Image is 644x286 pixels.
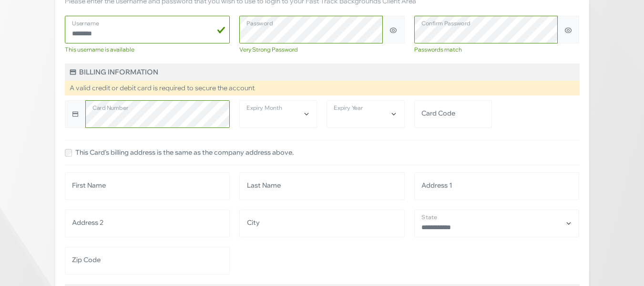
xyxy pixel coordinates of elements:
[65,64,580,81] h5: Billing Information
[239,45,405,54] div: Very Strong Password
[75,148,294,158] label: This Card's billing address is the same as the company address above.
[65,45,230,54] div: This username is available
[414,210,580,237] select: State
[65,81,580,95] div: A valid credit or debit card is required to secure the account
[414,45,580,54] div: Passwords match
